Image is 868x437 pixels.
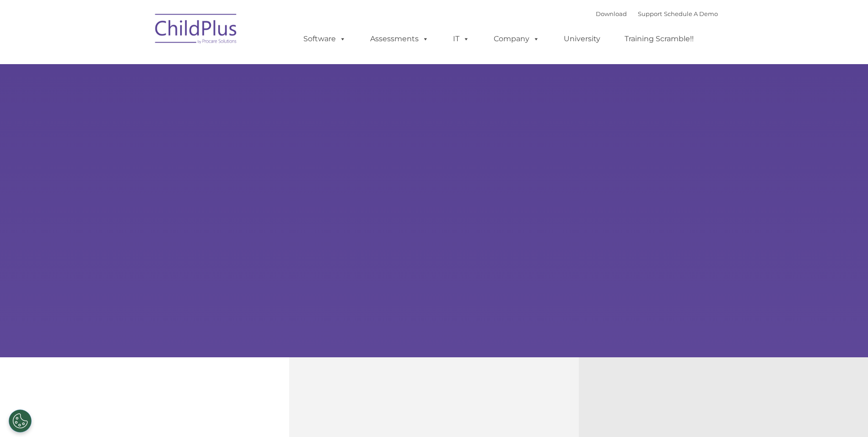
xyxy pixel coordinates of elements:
a: Support [638,10,662,17]
button: Cookies Settings [9,410,32,432]
a: Training Scramble!! [615,30,703,48]
a: University [555,30,609,48]
a: Company [485,30,549,48]
a: IT [444,30,479,48]
a: Schedule A Demo [664,10,718,17]
font: | [596,10,718,17]
a: Download [596,10,627,17]
img: ChildPlus by Procare Solutions [151,7,242,53]
a: Assessments [361,30,438,48]
a: Software [294,30,355,48]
